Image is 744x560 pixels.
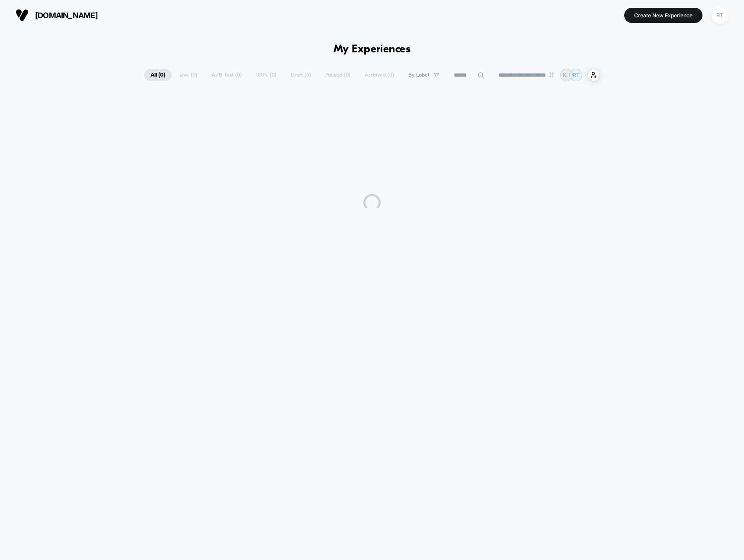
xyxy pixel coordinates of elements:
button: [DOMAIN_NAME] [13,8,100,22]
p: RT [573,72,580,78]
span: By Label [408,72,429,78]
span: [DOMAIN_NAME] [35,11,98,20]
span: All ( 0 ) [144,69,172,81]
img: end [549,72,554,77]
h1: My Experiences [334,43,411,56]
img: Visually logo [16,9,29,22]
p: KH [563,72,570,78]
div: RT [712,7,728,24]
button: RT [709,6,731,24]
button: Create New Experience [624,8,702,23]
